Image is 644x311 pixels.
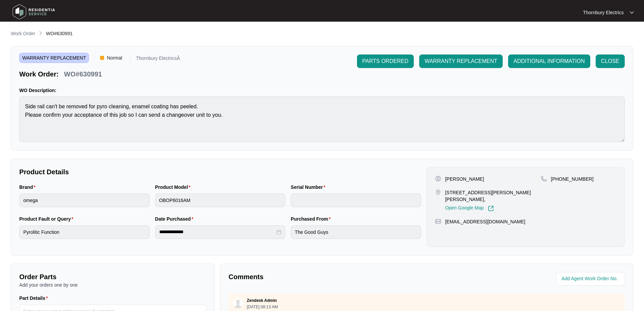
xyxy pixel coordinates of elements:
p: [PERSON_NAME] [445,176,484,182]
p: Add your orders one by one [19,282,206,288]
input: Product Model [155,194,286,207]
label: Product Model [155,184,193,191]
p: Thornbury ElectricsÂ [136,56,180,63]
input: Date Purchased [159,228,276,236]
p: Work Order: [19,69,58,79]
input: Add Agent Work Order No. [562,275,621,283]
button: WARRANTY REPLACEMENT [419,54,503,68]
input: Brand [19,194,150,207]
a: Open Google Map [445,205,494,212]
textarea: Side rail can't be removed for pyro cleaning, enamel coating has peeled. Please confirm your acce... [19,96,625,142]
span: Normal [104,53,125,63]
span: ADDITIONAL INFORMATION [514,57,585,65]
img: map-pin [541,176,547,182]
button: PARTS ORDERED [357,54,414,68]
p: WO#630991 [64,69,102,79]
img: dropdown arrow [630,11,634,14]
label: Brand [19,184,38,191]
button: ADDITIONAL INFORMATION [508,54,590,68]
img: user-pin [435,176,441,182]
label: Product Fault or Query [19,216,76,222]
p: [PHONE_NUMBER] [551,176,594,182]
input: Product Fault or Query [19,225,150,239]
button: CLOSE [596,54,625,68]
label: Serial Number [291,184,328,191]
p: [STREET_ADDRESS][PERSON_NAME][PERSON_NAME], [445,189,541,203]
p: [DATE] 08:13 AM [247,305,278,309]
p: Product Details [19,167,421,177]
a: Work Order [9,30,37,38]
label: Date Purchased [155,216,196,222]
p: Comments [229,272,422,282]
span: PARTS ORDERED [362,57,408,65]
img: Link-External [488,205,494,212]
img: Vercel Logo [100,56,104,60]
label: Part Details [19,295,51,302]
input: Purchased From [291,225,421,239]
span: CLOSE [601,57,619,65]
img: chevron-right [38,30,43,36]
p: [EMAIL_ADDRESS][DOMAIN_NAME] [445,218,525,225]
p: Zendesk Admin [247,298,277,303]
p: Work Order [11,30,35,37]
p: Order Parts [19,272,206,282]
label: Purchased From [291,216,333,222]
span: WO#630991 [46,31,73,36]
input: Serial Number [291,194,421,207]
span: WARRANTY REPLACEMENT [19,53,89,63]
img: map-pin [435,218,441,224]
span: WARRANTY REPLACEMENT [425,57,497,65]
img: map-pin [435,189,441,195]
img: residentia service logo [10,2,57,22]
img: user.svg [233,298,243,308]
p: WO Description: [19,87,625,94]
p: Thornbury Electrics [583,9,624,16]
